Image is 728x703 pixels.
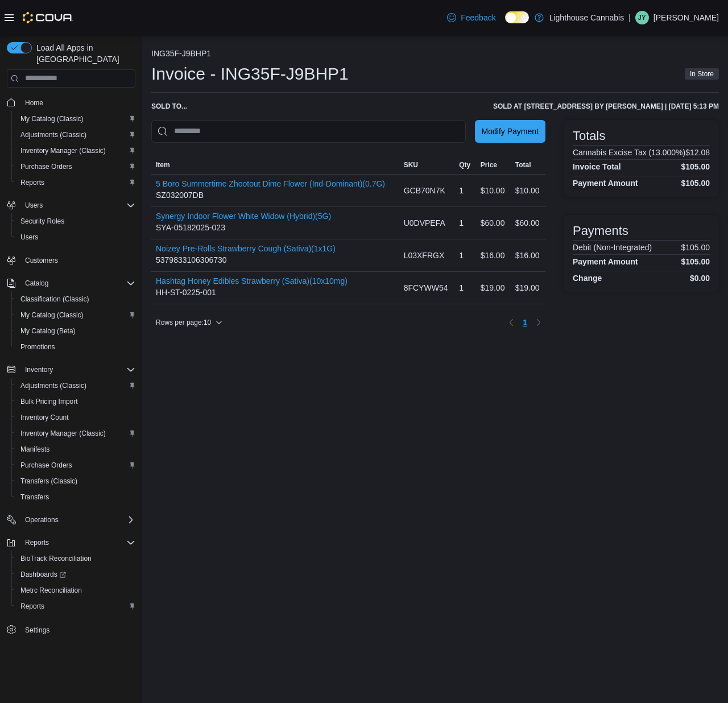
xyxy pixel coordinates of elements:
span: Security Roles [20,217,64,226]
span: Manifests [16,443,135,456]
span: Users [16,230,135,244]
div: 1 [454,244,475,267]
button: Users [20,199,47,212]
button: Catalog [20,276,53,290]
button: Manifests [11,441,140,457]
span: Inventory [20,363,135,377]
h1: Invoice - ING35F-J9BHP1 [151,63,349,85]
span: L03XFRGX [404,249,445,262]
span: Bulk Pricing Import [20,397,78,406]
button: Home [2,94,140,111]
span: Reports [16,599,135,613]
span: My Catalog (Beta) [16,324,135,338]
button: Catalog [2,275,140,291]
div: $19.00 [476,276,511,299]
span: Manifests [20,445,49,454]
h4: $105.00 [681,162,710,171]
a: Dashboards [16,568,71,581]
nav: Pagination for table: MemoryTable from EuiInMemoryTable [504,313,545,332]
button: Page 1 of 1 [518,313,532,332]
button: 5 Boro Summertime Zhootout Dime Flower (Ind-Dominant)(0.7G) [156,179,385,188]
a: Transfers (Classic) [16,474,82,488]
span: GCB70N7K [404,184,445,197]
div: Jessie Yao [635,11,649,24]
button: Customers [2,252,140,268]
button: Reports [2,535,140,551]
span: Home [20,96,135,110]
a: Adjustments (Classic) [16,128,91,142]
p: [PERSON_NAME] [653,11,719,24]
span: Settings [20,622,135,636]
input: This is a search bar. As you type, the results lower in the page will automatically filter. [151,120,466,143]
div: 1 [454,212,475,234]
span: Transfers [20,493,49,502]
button: Qty [454,156,475,174]
button: Adjustments (Classic) [11,127,140,143]
span: Operations [25,515,59,524]
button: Modify Payment [475,120,545,143]
h4: Payment Amount [573,257,638,266]
span: Inventory Manager (Classic) [20,429,106,438]
span: Metrc Reconciliation [16,584,135,597]
span: Operations [20,513,135,527]
nav: An example of EuiBreadcrumbs [151,49,719,60]
h4: $105.00 [681,257,710,266]
a: Transfers [16,490,53,504]
div: $16.00 [511,244,545,267]
div: 1 [454,179,475,202]
span: Classification (Classic) [16,292,135,306]
span: Customers [25,256,58,265]
div: $10.00 [511,179,545,202]
span: In Store [685,68,719,80]
button: Item [151,156,399,174]
h4: $0.00 [690,274,710,283]
h4: Payment Amount [573,179,638,188]
span: Transfers (Classic) [16,474,135,488]
h4: Change [573,274,602,283]
h3: Payments [573,224,628,238]
span: BioTrack Reconciliation [16,552,135,565]
a: My Catalog (Classic) [16,112,88,126]
span: Security Roles [16,214,135,228]
button: Security Roles [11,213,140,229]
h6: Debit (Non-Integrated) [573,243,652,252]
a: Purchase Orders [16,160,77,173]
span: Bulk Pricing Import [16,395,135,408]
span: Feedback [461,12,495,23]
button: Previous page [504,316,518,329]
a: Dashboards [11,566,140,582]
div: $60.00 [476,212,511,234]
div: $60.00 [511,212,545,234]
button: Reports [11,598,140,614]
img: Cova [23,12,73,23]
span: Dashboards [20,570,66,579]
button: Total [511,156,545,174]
input: Dark Mode [505,11,529,23]
span: SKU [404,160,418,169]
span: My Catalog (Classic) [16,308,135,322]
span: Load All Apps in [GEOGRAPHIC_DATA] [32,42,135,65]
button: Inventory [20,363,57,377]
h4: $105.00 [681,179,710,188]
button: Rows per page:10 [151,316,227,329]
span: Settings [25,626,49,635]
p: | [628,11,631,24]
span: Classification (Classic) [20,295,89,304]
button: Purchase Orders [11,159,140,175]
span: U0DVPEFA [404,216,445,230]
button: My Catalog (Classic) [11,307,140,323]
button: Classification (Classic) [11,291,140,307]
span: Reports [25,538,49,547]
button: Purchase Orders [11,457,140,473]
span: Promotions [16,340,135,354]
button: ING35F-J9BHP1 [151,49,211,58]
a: Security Roles [16,214,69,228]
span: Reports [20,536,135,549]
button: Adjustments (Classic) [11,378,140,394]
span: Transfers [16,490,135,504]
span: Modify Payment [482,126,539,137]
ul: Pagination for table: MemoryTable from EuiInMemoryTable [518,313,532,332]
a: Purchase Orders [16,458,77,472]
a: Classification (Classic) [16,292,94,306]
a: Bulk Pricing Import [16,395,82,408]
